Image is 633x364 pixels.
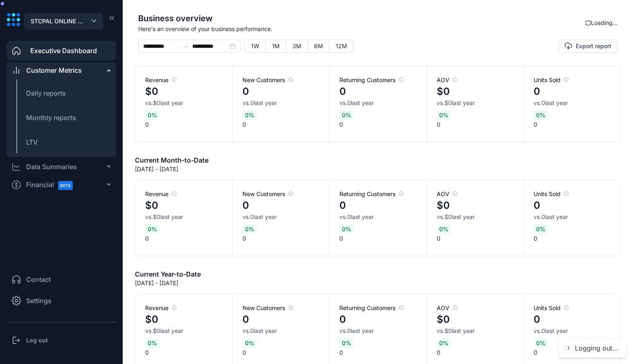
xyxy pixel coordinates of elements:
div: 0 [329,180,426,256]
span: 3M [292,42,301,49]
div: Data Summaries [26,162,77,172]
div: Loading... [585,18,617,27]
span: 0 % [339,338,354,348]
span: 1W [251,42,259,49]
span: vs. $0 last year [145,327,183,335]
h4: $0 [437,84,450,99]
h6: Current Month-to-Date [135,155,209,165]
span: 6M [314,42,323,49]
span: vs. 0 last year [339,99,374,107]
span: vs. $0 last year [437,327,475,335]
span: Units Sold [534,304,569,312]
span: Here's an overview of your business performance. [138,25,585,33]
span: 0 % [242,338,257,348]
h4: 0 [242,84,249,99]
span: New Customers [242,190,293,198]
span: vs. 0 last year [534,99,568,107]
div: 0 [135,180,232,256]
div: 0 [523,180,620,256]
p: [DATE] - [DATE] [135,165,178,173]
div: 0 [232,66,329,142]
span: sync [585,19,592,26]
span: Returning Customers [339,304,404,312]
span: 0 % [534,338,548,348]
span: Returning Customers [339,190,404,198]
span: Monthly reports [26,114,76,122]
span: New Customers [242,76,293,84]
h4: 0 [339,198,346,213]
span: Business overview [138,12,585,25]
span: 0 % [242,110,257,120]
span: Daily reports [26,89,66,97]
span: 12M [336,42,347,49]
span: to [182,43,189,49]
h4: $0 [437,312,450,327]
h3: Log out [26,336,48,344]
h4: 0 [534,198,540,213]
div: Customer Metrics [26,65,82,75]
span: Returning Customers [339,76,404,84]
span: vs. 0 last year [242,327,277,335]
button: Export report [558,40,617,53]
div: 0 [232,180,329,256]
span: AOV [437,190,458,198]
span: 1M [272,42,280,49]
span: Revenue [145,76,177,84]
div: 0 [135,66,232,142]
h4: 0 [339,84,346,99]
span: 0 % [242,224,257,234]
span: 0 % [145,338,159,348]
button: STCPAL ONLINE STORE [24,13,103,29]
p: [DATE] - [DATE] [135,279,178,287]
span: Units Sold [534,190,569,198]
span: 0 % [437,224,451,234]
div: 0 [426,180,523,256]
h4: 0 [534,84,540,99]
span: down [91,19,97,23]
span: Revenue [145,190,177,198]
h4: $0 [437,198,450,213]
span: Contact [26,275,51,284]
span: 0 % [339,224,354,234]
span: Export report [576,42,611,50]
div: Logging out... [575,344,618,353]
span: Units Sold [534,76,569,84]
span: New Customers [242,304,293,312]
span: Settings [26,296,52,306]
span: swap-right [182,43,189,49]
span: Revenue [145,304,177,312]
span: BETA [58,181,73,190]
span: vs. 0 last year [339,213,374,221]
h4: 0 [534,312,540,327]
div: 0 [523,66,620,142]
span: 0 % [534,110,548,120]
span: Executive Dashboard [30,46,97,56]
h4: $0 [145,198,158,213]
span: AOV [437,304,458,312]
h4: 0 [339,312,346,327]
span: 0 % [339,110,354,120]
span: 0 % [145,224,159,234]
span: vs. $0 last year [145,99,183,107]
span: vs. 0 last year [339,327,374,335]
h6: Current Year-to-Date [135,269,201,279]
span: vs. 0 last year [534,213,568,221]
h4: 0 [242,312,249,327]
span: AOV [437,76,458,84]
span: vs. 0 last year [242,213,277,221]
span: STCPAL ONLINE STORE [31,17,86,26]
span: Financial [26,176,80,194]
span: vs. $0 last year [437,99,475,107]
h4: 0 [242,198,249,213]
span: 0 % [437,338,451,348]
span: LTV [26,138,38,146]
span: 0 % [437,110,451,120]
span: vs. $0 last year [437,213,475,221]
span: vs. 0 last year [534,327,568,335]
div: 0 [329,66,426,142]
span: 0 % [534,224,548,234]
h4: $0 [145,84,158,99]
span: vs. 0 last year [242,99,277,107]
h4: $0 [145,312,158,327]
span: vs. $0 last year [145,213,183,221]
